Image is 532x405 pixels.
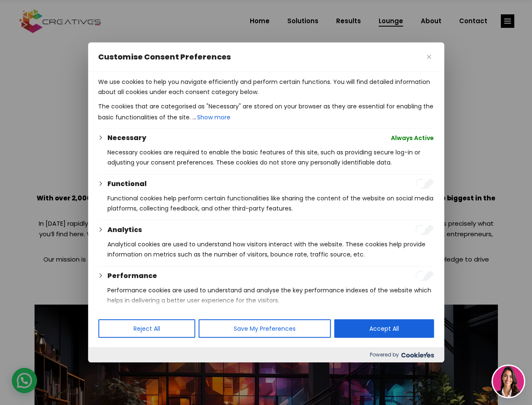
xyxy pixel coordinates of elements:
p: The cookies that are categorised as "Necessary" are stored on your browser as they are essential ... [98,101,434,123]
button: Necessary [107,133,146,143]
button: Save My Preferences [198,319,331,338]
p: Analytical cookies are used to understand how visitors interact with the website. These cookies h... [107,239,434,259]
input: Enable Analytics [415,225,434,235]
button: Performance [107,271,157,281]
img: agent [493,366,524,397]
p: Performance cookies are used to understand and analyse the key performance indexes of the website... [107,285,434,305]
button: Reject All [98,319,195,338]
img: Close [427,55,431,59]
input: Enable Performance [415,271,434,281]
button: Functional [107,179,147,189]
span: Customise Consent Preferences [98,52,231,62]
p: Necessary cookies are required to enable the basic features of this site, such as providing secur... [107,147,434,167]
div: Customise Consent Preferences [88,43,444,362]
img: Cookieyes logo [401,352,434,358]
p: Functional cookies help perform certain functionalities like sharing the content of the website o... [107,193,434,213]
button: Close [424,52,434,62]
p: We use cookies to help you navigate efficiently and perform certain functions. You will find deta... [98,77,434,97]
button: Analytics [107,225,142,235]
button: Show more [196,111,231,123]
div: Powered by [88,347,444,362]
button: Accept All [334,319,434,338]
input: Enable Functional [415,179,434,189]
span: Always Active [391,133,434,143]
